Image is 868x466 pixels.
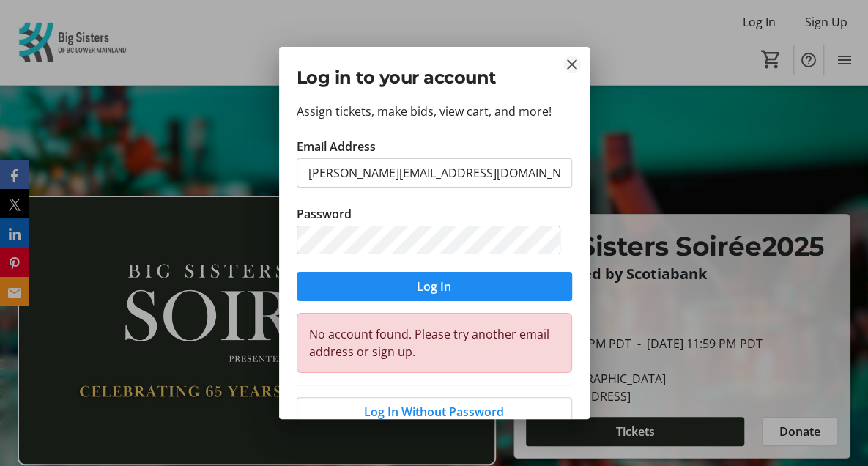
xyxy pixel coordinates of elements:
[297,397,572,426] button: Log In Without Password
[297,64,572,91] h2: Log in to your account
[364,403,504,421] span: Log In Without Password
[297,205,352,223] label: Password
[297,138,376,155] label: Email Address
[417,278,451,295] span: Log In
[297,103,572,120] p: Assign tickets, make bids, view cart, and more!
[563,56,581,73] button: Close
[297,272,572,301] button: Log In
[297,313,572,373] div: No account found. Please try another email address or sign up.
[297,158,572,188] input: Email Address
